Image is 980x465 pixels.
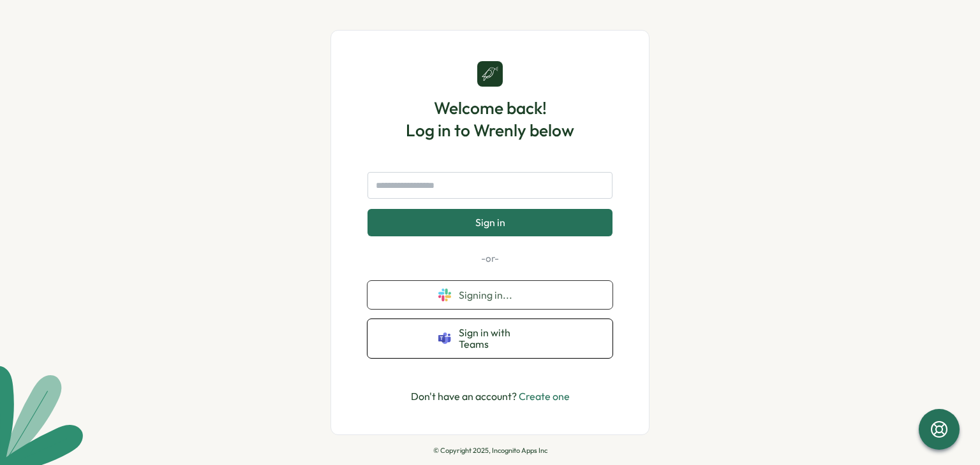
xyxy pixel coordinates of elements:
[367,281,612,309] button: Signing in...
[367,252,612,266] p: -or-
[459,289,542,301] span: Signing in...
[519,390,570,403] a: Create one
[411,389,570,404] p: Don't have an account?
[459,327,542,350] span: Sign in with Teams
[367,319,612,358] button: Sign in with Teams
[367,209,612,236] button: Sign in
[475,217,505,228] span: Sign in
[433,447,547,455] p: © Copyright 2025, Incognito Apps Inc
[406,97,574,141] h1: Welcome back! Log in to Wrenly below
